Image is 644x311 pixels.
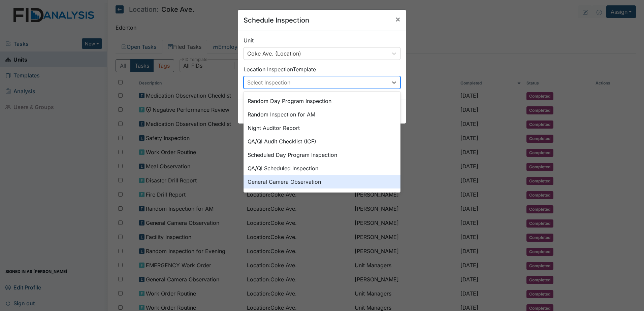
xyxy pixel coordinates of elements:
[244,65,316,73] label: Location Inspection Template
[244,108,400,121] div: Random Inspection for AM
[395,14,400,24] span: ×
[247,78,290,87] div: Select Inspection
[244,36,254,44] label: Unit
[244,162,400,175] div: QA/QI Scheduled Inspection
[244,135,400,148] div: QA/QI Audit Checklist (ICF)
[390,10,406,29] button: Close
[244,15,309,25] h5: Schedule Inspection
[244,121,400,135] div: Night Auditor Report
[247,49,301,58] div: Coke Ave. (Location)
[244,148,400,162] div: Scheduled Day Program Inspection
[244,94,400,108] div: Random Day Program Inspection
[244,175,400,188] div: General Camera Observation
